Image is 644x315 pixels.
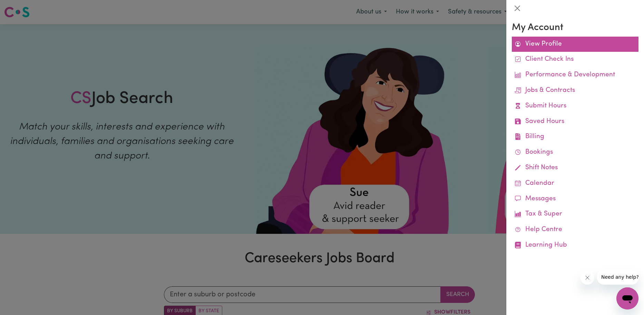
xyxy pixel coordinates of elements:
[512,160,638,176] a: Shift Notes
[512,145,638,160] a: Bookings
[512,98,638,114] a: Submit Hours
[512,37,638,52] a: View Profile
[512,176,638,191] a: Calendar
[512,191,638,207] a: Messages
[512,67,638,83] a: Performance & Development
[512,52,638,67] a: Client Check Ins
[512,22,638,34] h3: My Account
[512,222,638,238] a: Help Centre
[512,83,638,98] a: Jobs & Contracts
[4,5,42,10] span: Need any help?
[616,287,638,309] iframe: Button to launch messaging window
[512,3,523,14] button: Close
[512,129,638,145] a: Billing
[512,114,638,130] a: Saved Hours
[597,269,638,285] iframe: Message from company
[512,207,638,222] a: Tax & Super
[580,271,594,285] iframe: Close message
[512,238,638,253] a: Learning Hub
